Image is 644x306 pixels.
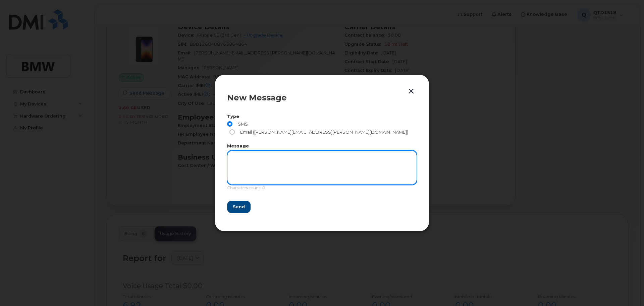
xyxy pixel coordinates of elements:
[227,94,417,102] div: New Message
[227,201,251,213] button: Send
[237,129,408,135] span: Email ([PERSON_NAME][EMAIL_ADDRESS][PERSON_NAME][DOMAIN_NAME])
[227,144,417,148] label: Message
[615,277,639,301] iframe: Messenger Launcher
[227,185,417,194] div: Characters count: 0
[235,121,248,127] span: SMS
[229,129,235,135] input: Email ([PERSON_NAME][EMAIL_ADDRESS][PERSON_NAME][DOMAIN_NAME])
[227,121,232,127] input: SMS
[227,115,417,119] label: Type
[233,204,245,210] span: Send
